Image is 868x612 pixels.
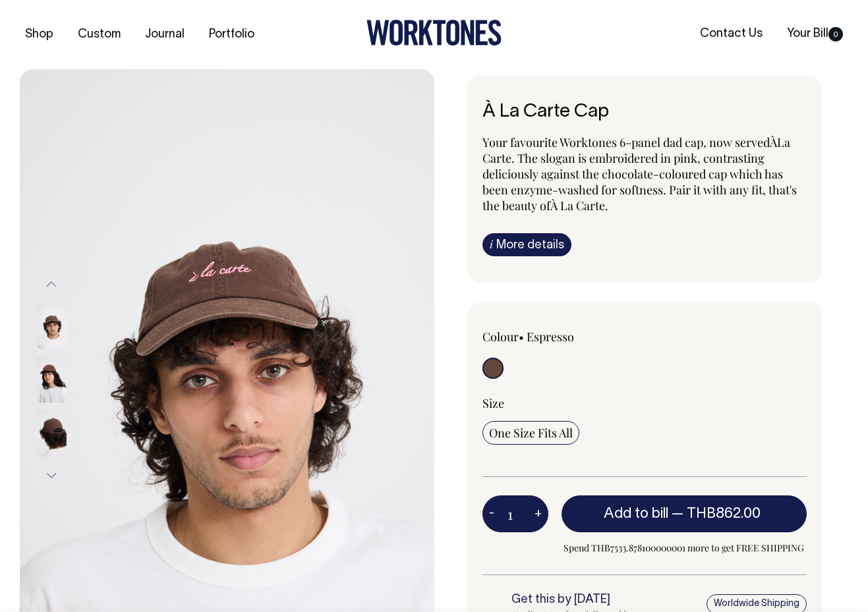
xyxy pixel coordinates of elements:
div: Colour [482,329,612,345]
span: i [490,237,493,251]
span: One Size Fits All [489,425,573,441]
span: • [519,329,524,345]
a: Portfolio [204,24,260,45]
label: Espresso [527,329,574,345]
span: Spend THB7533.878100000001 more to get FREE SHIPPING [562,540,807,556]
span: Add to bill [604,507,668,520]
span: THB862.00 [687,507,761,520]
a: iMore details [482,233,571,256]
h6: Get this by [DATE] [511,594,659,607]
img: espresso [37,303,67,349]
input: One Size Fits All [482,421,579,445]
div: Size [482,395,807,411]
button: Previous [42,269,61,299]
p: Your favourite Worktones 6-panel dad cap, now served La Carte. The slogan is embroidered in pink,... [482,134,807,213]
img: espresso [37,357,67,403]
span: À [770,134,777,150]
h6: À La Carte Cap [482,102,807,123]
button: - [482,501,501,527]
span: 0 [828,27,843,42]
a: Your Bill0 [782,23,848,45]
span: nzyme-washed for softness. Pair it with any fit, that's the beauty of À La Carte. [482,182,797,213]
a: Contact Us [695,23,768,45]
button: Next [42,461,61,491]
a: Custom [72,24,126,45]
img: espresso [37,411,67,457]
span: — [672,507,764,520]
a: Journal [140,24,190,45]
button: + [528,501,548,527]
a: Shop [20,24,59,45]
button: Add to bill —THB862.00 [562,495,807,532]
